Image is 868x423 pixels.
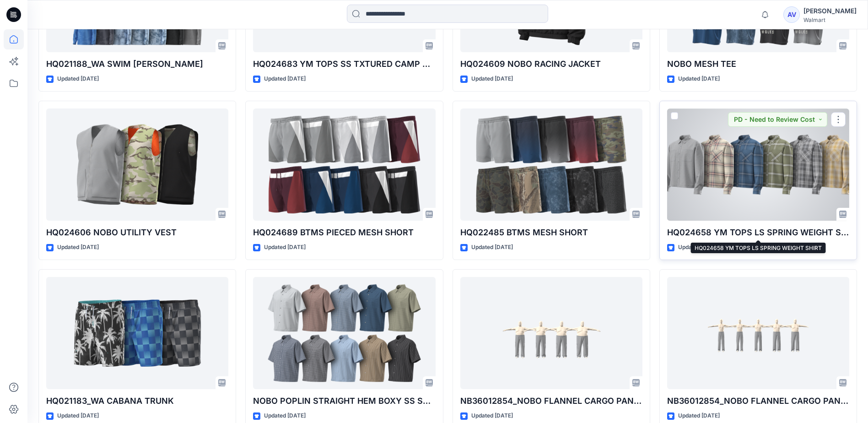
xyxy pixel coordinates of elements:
[46,395,228,407] p: HQ021183_WA CABANA TRUNK
[253,58,435,70] p: HQ024683 YM TOPS SS TXTURED CAMP SHIRT
[678,411,720,421] p: Updated [DATE]
[253,226,435,239] p: HQ024689 BTMS PIECED MESH SHORT
[471,411,513,421] p: Updated [DATE]
[57,243,99,252] p: Updated [DATE]
[471,243,513,252] p: Updated [DATE]
[460,108,642,221] a: HQ022485 BTMS MESH SHORT
[253,395,435,407] p: NOBO POPLIN STRAIGHT HEM BOXY SS SHIRT
[264,74,306,84] p: Updated [DATE]
[667,277,849,389] a: NB36012854_NOBO FLANNEL CARGO PANT_REG SIZE SET
[460,395,642,407] p: NB36012854_NOBO FLANNEL CARGO PANT_BIG SIZE SET
[57,74,99,84] p: Updated [DATE]
[460,58,642,70] p: HQ024609 NOBO RACING JACKET
[783,6,800,23] div: AV
[803,5,857,16] div: [PERSON_NAME]
[667,395,849,407] p: NB36012854_NOBO FLANNEL CARGO PANT_REG SIZE SET
[57,411,99,421] p: Updated [DATE]
[460,226,642,239] p: HQ022485 BTMS MESH SHORT
[264,243,306,252] p: Updated [DATE]
[46,277,228,389] a: HQ021183_WA CABANA TRUNK
[460,277,642,389] a: NB36012854_NOBO FLANNEL CARGO PANT_BIG SIZE SET
[46,226,228,239] p: HQ024606 NOBO UTILITY VEST
[667,58,849,70] p: NOBO MESH TEE
[46,108,228,221] a: HQ024606 NOBO UTILITY VEST
[678,74,720,84] p: Updated [DATE]
[667,108,849,221] a: HQ024658 YM TOPS LS SPRING WEIGHT SHIRT
[667,226,849,239] p: HQ024658 YM TOPS LS SPRING WEIGHT SHIRT
[264,411,306,421] p: Updated [DATE]
[471,74,513,84] p: Updated [DATE]
[46,58,228,70] p: HQ021188_WA SWIM [PERSON_NAME]
[678,243,720,252] p: Updated [DATE]
[803,16,857,23] div: Walmart
[253,277,435,389] a: NOBO POPLIN STRAIGHT HEM BOXY SS SHIRT
[253,108,435,221] a: HQ024689 BTMS PIECED MESH SHORT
